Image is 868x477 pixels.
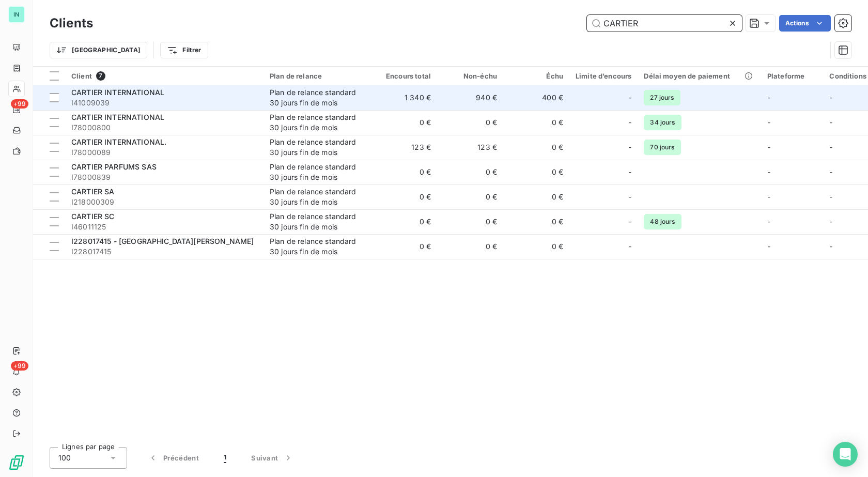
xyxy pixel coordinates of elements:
[71,172,257,182] span: I78000839
[829,167,832,176] span: -
[829,217,832,226] span: -
[503,110,569,135] td: 0 €
[628,167,631,177] span: -
[503,184,569,209] td: 0 €
[71,113,164,121] span: CARTIER INTERNATIONAL
[767,143,770,151] span: -
[767,118,770,127] span: -
[58,453,71,463] span: 100
[71,197,257,207] span: I218000309
[437,110,503,135] td: 0 €
[71,88,164,97] span: CARTIER INTERNATIONAL
[270,211,365,232] div: Plan de relance standard 30 jours fin de mois
[270,162,365,182] div: Plan de relance standard 30 jours fin de mois
[628,117,631,128] span: -
[377,72,431,80] div: Encours total
[71,137,166,146] span: CARTIER INTERNATIONAL.
[644,214,681,229] span: 48 jours
[96,71,105,81] span: 7
[270,72,365,80] div: Plan de relance
[11,361,28,371] span: +99
[224,453,226,463] span: 1
[767,167,770,176] span: -
[50,42,147,58] button: [GEOGRAPHIC_DATA]
[767,192,770,201] span: -
[628,241,631,252] span: -
[644,140,680,155] span: 70 jours
[644,115,681,130] span: 34 jours
[371,209,437,234] td: 0 €
[371,85,437,110] td: 1 340 €
[371,110,437,135] td: 0 €
[628,93,631,103] span: -
[437,234,503,259] td: 0 €
[628,217,631,227] span: -
[829,143,832,151] span: -
[628,192,631,202] span: -
[371,160,437,184] td: 0 €
[71,247,257,257] span: I228017415
[767,217,770,226] span: -
[767,242,770,251] span: -
[160,42,208,58] button: Filtrer
[71,122,257,133] span: I78000800
[503,135,569,160] td: 0 €
[503,209,569,234] td: 0 €
[270,187,365,207] div: Plan de relance standard 30 jours fin de mois
[829,192,832,201] span: -
[829,242,832,251] span: -
[8,454,25,471] img: Logo LeanPay
[8,101,24,118] a: +99
[371,135,437,160] td: 123 €
[437,209,503,234] td: 0 €
[71,187,115,196] span: CARTIER SA
[437,135,503,160] td: 123 €
[8,6,25,23] div: IN
[11,99,28,109] span: +99
[644,72,754,80] div: Délai moyen de paiement
[71,72,92,80] span: Client
[576,72,631,80] div: Limite d’encours
[628,142,631,152] span: -
[767,72,817,80] div: Plateforme
[71,162,157,171] span: CARTIER PARFUMS SAS
[779,15,831,32] button: Actions
[270,87,365,108] div: Plan de relance standard 30 jours fin de mois
[503,85,569,110] td: 400 €
[71,222,257,232] span: I46011125
[270,112,365,133] div: Plan de relance standard 30 jours fin de mois
[833,442,858,467] div: Open Intercom Messenger
[503,160,569,184] td: 0 €
[71,212,115,221] span: CARTIER SC
[767,93,770,102] span: -
[71,98,257,108] span: I41009039
[270,236,365,257] div: Plan de relance standard 30 jours fin de mois
[587,15,742,32] input: Rechercher
[270,137,365,158] div: Plan de relance standard 30 jours fin de mois
[371,234,437,259] td: 0 €
[437,184,503,209] td: 0 €
[503,234,569,259] td: 0 €
[443,72,497,80] div: Non-échu
[829,93,832,102] span: -
[644,90,680,105] span: 27 jours
[71,237,254,245] span: I228017415 - [GEOGRAPHIC_DATA][PERSON_NAME]
[437,85,503,110] td: 940 €
[71,147,257,158] span: I78000089
[437,160,503,184] td: 0 €
[829,118,832,127] span: -
[211,447,239,469] button: 1
[50,14,93,33] h3: Clients
[239,447,306,469] button: Suivant
[509,72,563,80] div: Échu
[371,184,437,209] td: 0 €
[135,447,211,469] button: Précédent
